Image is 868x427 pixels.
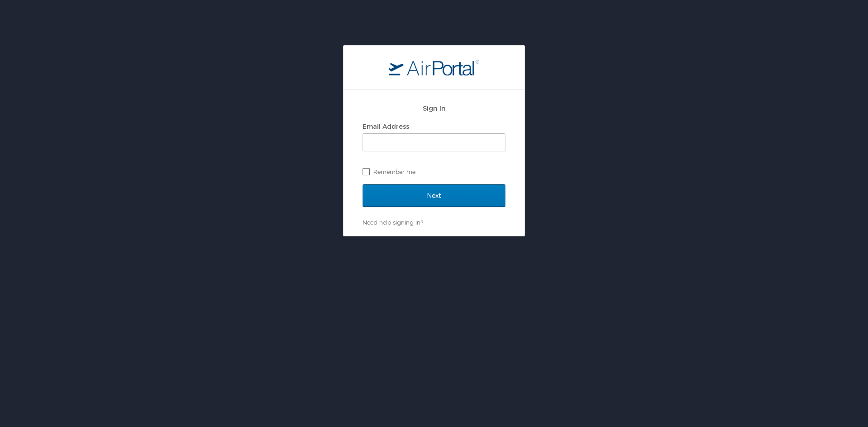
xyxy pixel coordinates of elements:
h2: Sign In [363,103,505,113]
label: Remember me [363,165,505,178]
input: Next [363,184,505,207]
label: Email Address [363,122,409,130]
img: logo [389,59,479,75]
a: Need help signing in? [363,219,423,226]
